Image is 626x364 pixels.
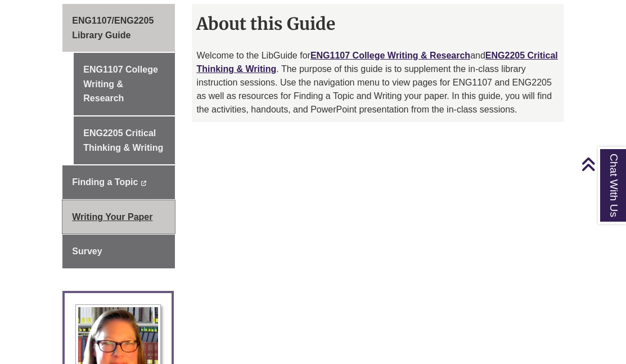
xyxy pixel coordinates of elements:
i: This link opens in a new window [141,181,147,186]
p: Welcome to the LibGuide for and . The purpose of this guide is to supplement the in-class library... [196,49,559,116]
a: ENG1107 College Writing & Research [310,51,470,60]
div: Guide Page Menu [62,4,175,268]
a: ENG2205 Critical Thinking & Writing [74,116,175,164]
span: ENG1107/ENG2205 Library Guide [72,16,154,40]
a: Finding a Topic [62,165,175,199]
span: Survey [72,246,102,256]
a: ENG1107 College Writing & Research [74,53,175,115]
a: ENG1107/ENG2205 Library Guide [62,4,175,52]
span: Finding a Topic [72,177,138,187]
a: Back to Top [581,156,623,172]
h2: About this Guide [192,10,563,38]
span: Writing Your Paper [72,212,152,222]
a: Writing Your Paper [62,200,175,234]
a: Survey [62,235,175,268]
